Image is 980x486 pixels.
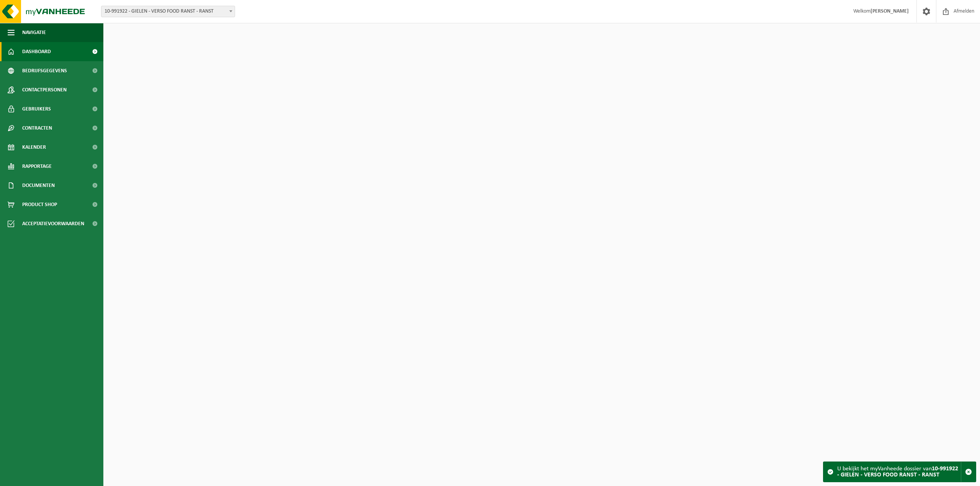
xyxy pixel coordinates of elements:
[22,99,51,119] span: Gebruikers
[22,80,67,99] span: Contactpersonen
[22,61,67,80] span: Bedrijfsgegevens
[22,214,84,233] span: Acceptatievoorwaarden
[22,23,46,42] span: Navigatie
[871,8,909,14] strong: [PERSON_NAME]
[101,6,235,17] span: 10-991922 - GIELEN - VERSO FOOD RANST - RANST
[837,462,961,482] div: U bekijkt het myVanheede dossier van
[837,466,958,478] strong: 10-991922 - GIELEN - VERSO FOOD RANST - RANST
[22,42,51,61] span: Dashboard
[22,119,52,138] span: Contracten
[22,195,57,214] span: Product Shop
[22,176,55,195] span: Documenten
[101,6,235,17] span: 10-991922 - GIELEN - VERSO FOOD RANST - RANST
[22,157,52,176] span: Rapportage
[22,138,46,157] span: Kalender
